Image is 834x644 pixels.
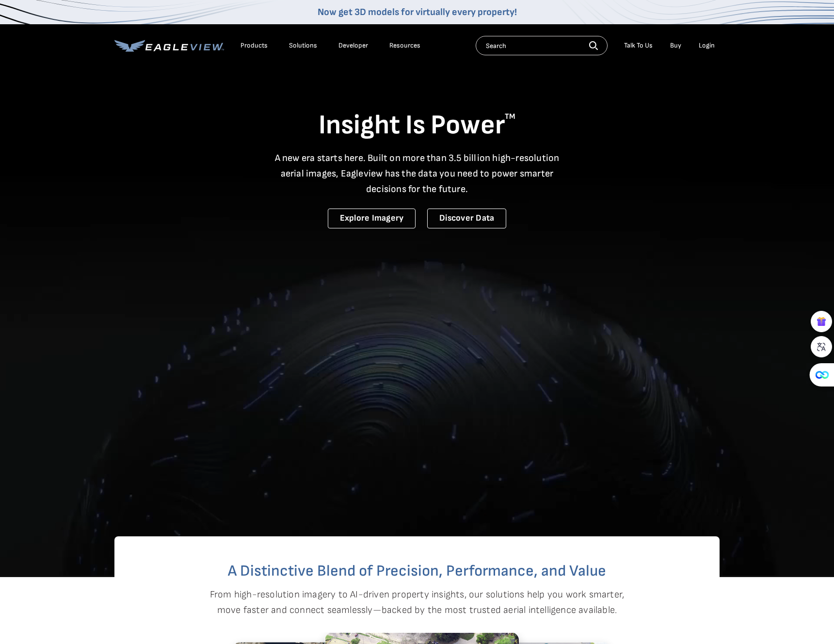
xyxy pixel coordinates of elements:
[289,41,317,50] div: Solutions
[338,41,368,50] a: Developer
[328,209,416,228] a: Explore Imagery
[269,150,565,197] p: A new era starts here. Built on more than 3.5 billion high-resolution aerial images, Eagleview ha...
[114,109,720,143] h1: Insight Is Power
[389,41,420,50] div: Resources
[476,36,608,55] input: Search
[670,41,681,50] a: Buy
[427,209,506,228] a: Discover Data
[153,563,681,579] h2: A Distinctive Blend of Precision, Performance, and Value
[699,41,715,50] div: Login
[318,6,517,18] a: Now get 3D models for virtually every property!
[624,41,653,50] div: Talk To Us
[209,587,625,618] p: From high-resolution imagery to AI-driven property insights, our solutions help you work smarter,...
[241,41,268,50] div: Products
[505,112,515,121] sup: TM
